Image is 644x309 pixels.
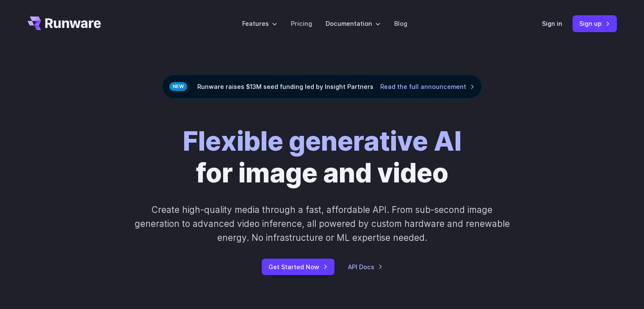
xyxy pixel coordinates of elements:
[542,19,562,28] a: Sign in
[183,125,462,157] strong: Flexible generative AI
[326,19,381,28] label: Documentation
[380,82,475,91] a: Read the full announcement
[162,74,482,99] div: Runware raises $13M seed funding led by Insight Partners
[572,15,617,32] a: Sign up
[262,259,334,275] a: Get Started Now
[291,19,312,28] a: Pricing
[242,19,277,28] label: Features
[28,17,101,30] a: Go to /
[183,126,462,189] h1: for image and video
[133,203,511,245] p: Create high-quality media through a fast, affordable API. From sub-second image generation to adv...
[394,19,407,28] a: Blog
[348,262,383,272] a: API Docs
